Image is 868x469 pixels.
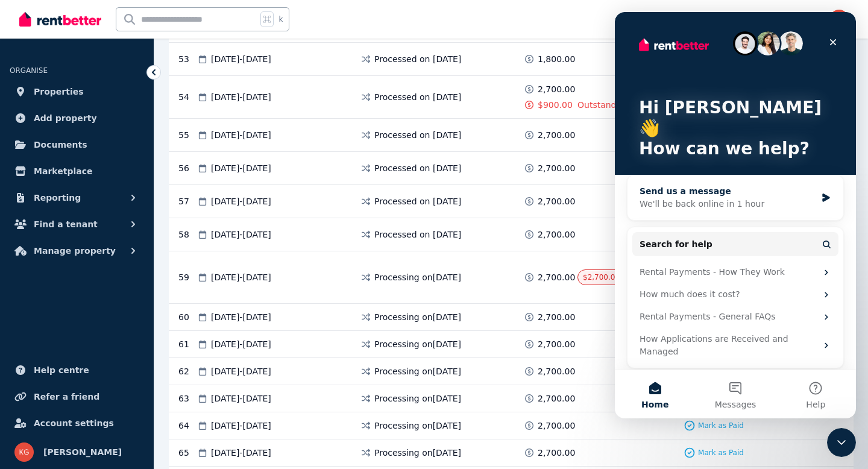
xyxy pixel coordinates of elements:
[178,225,197,244] div: 58
[374,228,461,241] span: Processed on [DATE]
[374,392,461,404] span: Processing on [DATE]
[211,420,271,432] span: [DATE] - [DATE]
[10,239,144,263] button: Manage property
[615,12,856,418] iframe: Intercom live chat
[211,162,271,174] span: [DATE] - [DATE]
[34,389,99,404] span: Refer a friend
[538,195,575,207] span: 2,700.00
[178,420,197,432] div: 64
[211,338,271,350] span: [DATE] - [DATE]
[10,159,144,183] a: Marketplace
[211,91,271,103] span: [DATE] - [DATE]
[538,338,575,350] span: 2,700.00
[374,311,461,323] span: Processing on [DATE]
[538,392,575,404] span: 2,700.00
[374,420,461,432] span: Processing on [DATE]
[178,192,197,210] div: 57
[211,271,271,283] span: [DATE] - [DATE]
[10,133,144,157] a: Documents
[10,212,144,236] button: Find a tenant
[538,311,575,323] span: 2,700.00
[178,83,197,111] div: 54
[374,365,461,377] span: Processing on [DATE]
[34,164,92,178] span: Marketplace
[538,53,575,65] span: 1,800.00
[178,259,197,296] div: 59
[178,338,197,350] div: 61
[34,416,114,430] span: Account settings
[538,271,575,283] span: 2,700.00
[34,111,97,125] span: Add property
[538,228,575,241] span: 2,700.00
[34,217,98,231] span: Find a tenant
[10,106,144,130] a: Add property
[19,10,101,28] img: RentBetter
[829,10,849,29] img: Kassia Grier
[374,129,461,141] span: Processed on [DATE]
[34,84,84,99] span: Properties
[374,91,461,103] span: Processed on [DATE]
[178,365,197,377] div: 62
[278,14,283,24] span: k
[211,129,271,141] span: [DATE] - [DATE]
[34,137,87,152] span: Documents
[178,311,197,323] div: 60
[34,190,81,205] span: Reporting
[374,338,461,350] span: Processing on [DATE]
[10,66,48,75] span: ORGANISE
[34,244,116,258] span: Manage property
[538,162,575,174] span: 2,700.00
[211,392,271,404] span: [DATE] - [DATE]
[698,421,744,430] span: Mark as Paid
[374,271,461,283] span: Processing on [DATE]
[577,99,629,111] span: Outstanding
[538,129,575,141] span: 2,700.00
[43,445,122,459] span: [PERSON_NAME]
[178,126,197,144] div: 55
[10,385,144,409] a: Refer a friend
[538,83,575,95] span: 2,700.00
[34,363,89,377] span: Help centre
[538,99,573,111] span: $900.00
[698,448,744,458] span: Mark as Paid
[178,392,197,404] div: 63
[211,228,271,241] span: [DATE] - [DATE]
[583,273,653,282] span: $2,700.00 Overdue
[178,50,197,68] div: 53
[374,162,461,174] span: Processed on [DATE]
[374,53,461,65] span: Processed on [DATE]
[211,447,271,459] span: [DATE] - [DATE]
[538,365,575,377] span: 2,700.00
[211,365,271,377] span: [DATE] - [DATE]
[178,447,197,459] div: 65
[827,428,856,457] iframe: Intercom live chat
[178,159,197,177] div: 56
[211,311,271,323] span: [DATE] - [DATE]
[538,447,575,459] span: 2,700.00
[10,186,144,210] button: Reporting
[374,447,461,459] span: Processing on [DATE]
[211,53,271,65] span: [DATE] - [DATE]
